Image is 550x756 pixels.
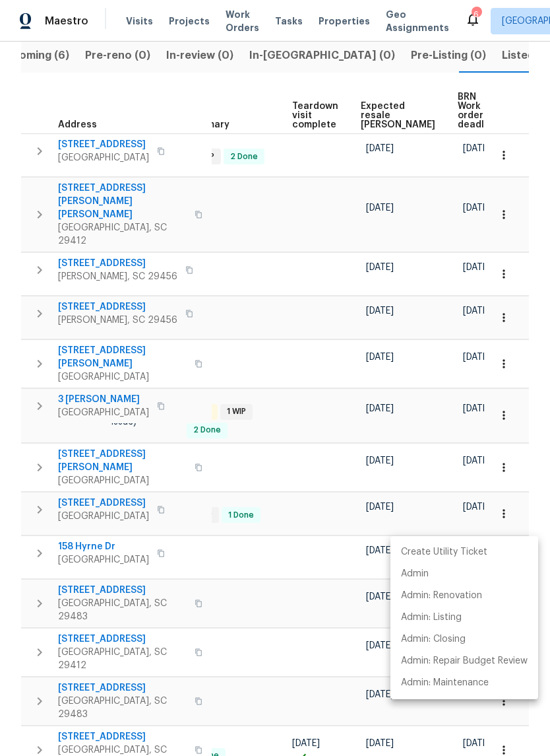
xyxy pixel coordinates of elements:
[401,654,528,668] p: Admin: Repair Budget Review
[401,589,482,603] p: Admin: Renovation
[401,633,466,646] p: Admin: Closing
[401,676,489,690] p: Admin: Maintenance
[401,567,429,581] p: Admin
[401,611,462,625] p: Admin: Listing
[401,545,487,559] p: Create Utility Ticket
